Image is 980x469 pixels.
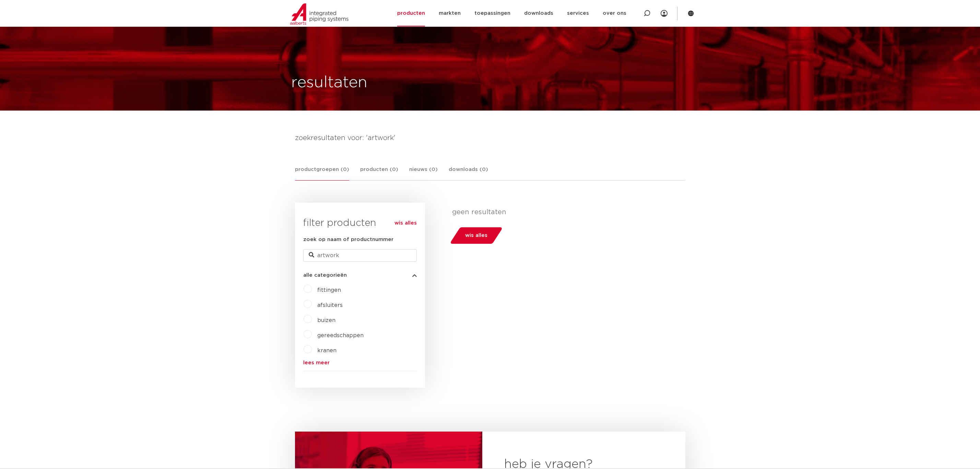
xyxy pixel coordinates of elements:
a: nieuws (0) [409,165,438,180]
a: productgroepen (0) [295,165,349,181]
p: geen resultaten [452,208,680,216]
span: wis alles [465,230,487,241]
input: zoeken [303,249,417,262]
span: alle categorieën [303,273,347,278]
a: buizen [317,318,335,323]
h3: filter producten [303,216,417,230]
a: fittingen [317,287,341,293]
a: downloads (0) [449,165,488,180]
a: lees meer [303,360,417,365]
h4: zoekresultaten voor: 'artwork' [295,133,685,144]
h1: resultaten [291,72,367,94]
label: zoek op naam of productnummer [303,236,393,244]
a: wis alles [394,219,417,227]
button: alle categorieën [303,273,417,278]
a: producten (0) [360,165,398,180]
a: kranen [317,348,336,353]
a: afsluiters [317,302,343,308]
a: gereedschappen [317,333,364,338]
